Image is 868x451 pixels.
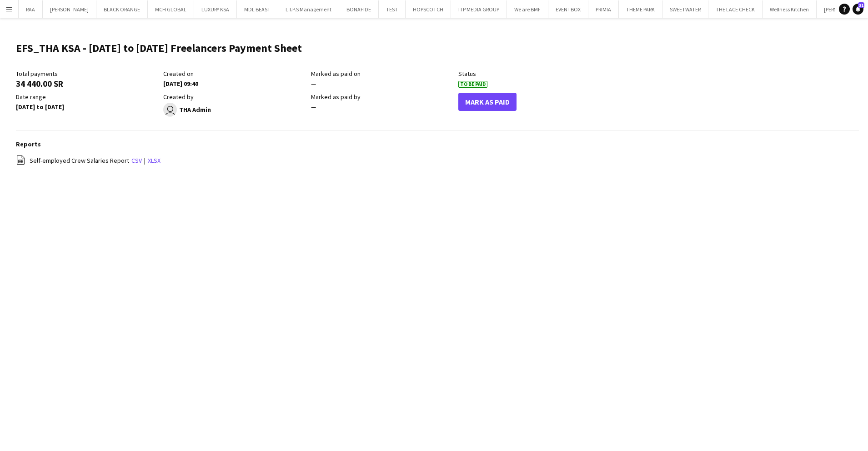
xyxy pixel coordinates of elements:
div: Created by [163,93,306,101]
div: Status [458,70,601,78]
h1: EFS_THA KSA - [DATE] to [DATE] Freelancers Payment Sheet [16,41,302,55]
button: Mark As Paid [458,93,517,111]
div: [DATE] 09:40 [163,80,306,88]
button: SWEETWATER [662,0,708,18]
span: — [311,103,316,111]
button: MCH GLOBAL [148,0,194,18]
button: RAA [19,0,43,18]
span: Self-employed Crew Salaries Report [30,156,129,165]
button: PRIMIA [588,0,619,18]
button: BLACK ORANGE [96,0,148,18]
button: L.I.P.S Management [278,0,339,18]
button: EVENTBOX [548,0,588,18]
span: To Be Paid [458,81,487,88]
button: BONAFIDE [339,0,379,18]
button: Wellness Kitchen [763,0,817,18]
span: 31 [858,2,864,8]
button: THE LACE CHECK [708,0,763,18]
button: MDL BEAST [237,0,278,18]
div: Date range [16,93,159,101]
button: THEME PARK [619,0,662,18]
button: [PERSON_NAME] [43,0,96,18]
div: | [16,155,859,166]
div: Total payments [16,70,159,78]
div: THA Admin [163,103,306,116]
button: ITP MEDIA GROUP [451,0,507,18]
a: xlsx [148,156,161,165]
h3: Reports [16,140,859,148]
div: Marked as paid by [311,93,454,101]
div: Marked as paid on [311,70,454,78]
div: [DATE] to [DATE] [16,103,159,111]
div: Created on [163,70,306,78]
button: We are BMF [507,0,548,18]
span: — [311,80,316,88]
div: 34 440.00 SR [16,80,159,88]
button: TEST [379,0,406,18]
a: 31 [853,4,863,15]
a: csv [131,156,142,165]
button: LUXURY KSA [194,0,237,18]
button: HOPSCOTCH [406,0,451,18]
